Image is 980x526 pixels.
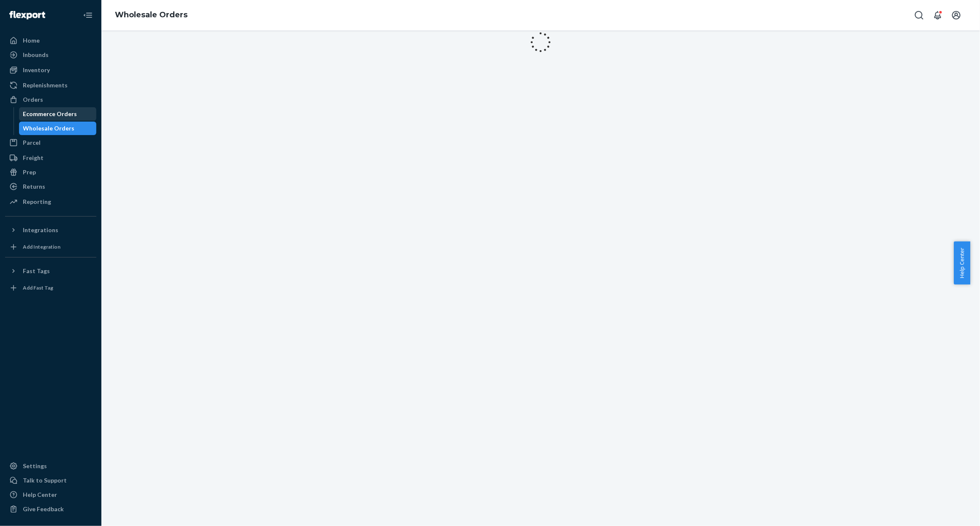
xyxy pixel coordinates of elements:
[23,462,47,470] div: Settings
[23,51,49,59] div: Inbounds
[5,79,96,92] a: Replenishments
[23,124,75,133] div: Wholesale Orders
[23,505,64,513] div: Give Feedback
[9,11,45,19] img: Flexport logo
[5,34,96,47] a: Home
[5,488,96,502] a: Help Center
[5,151,96,165] a: Freight
[23,182,45,191] div: Returns
[5,223,96,237] button: Integrations
[5,195,96,209] a: Reporting
[23,284,53,291] div: Add Fast Tag
[5,136,96,149] a: Parcel
[23,243,60,250] div: Add Integration
[5,93,96,106] a: Orders
[79,7,96,24] button: Close Navigation
[5,63,96,77] a: Inventory
[23,110,77,118] div: Ecommerce Orders
[5,474,96,487] a: Talk to Support
[19,122,97,135] a: Wholesale Orders
[23,476,67,485] div: Talk to Support
[115,10,188,19] a: Wholesale Orders
[23,226,58,234] div: Integrations
[929,7,946,24] button: Open notifications
[23,168,36,176] div: Prep
[23,95,43,104] div: Orders
[23,491,57,499] div: Help Center
[5,264,96,278] button: Fast Tags
[5,240,96,254] a: Add Integration
[23,36,40,45] div: Home
[948,7,965,24] button: Open account menu
[108,3,194,27] ol: breadcrumbs
[23,138,41,147] div: Parcel
[5,48,96,62] a: Inbounds
[5,459,96,473] a: Settings
[23,267,50,275] div: Fast Tags
[23,154,44,162] div: Freight
[23,81,68,89] div: Replenishments
[23,66,50,74] div: Inventory
[911,7,928,24] button: Open Search Box
[5,180,96,193] a: Returns
[19,107,97,121] a: Ecommerce Orders
[5,281,96,295] a: Add Fast Tag
[5,165,96,179] a: Prep
[954,241,970,285] button: Help Center
[5,502,96,516] button: Give Feedback
[23,198,51,206] div: Reporting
